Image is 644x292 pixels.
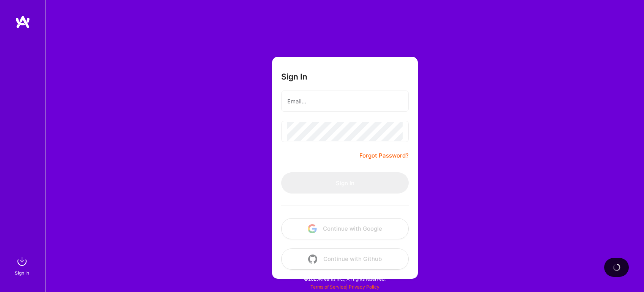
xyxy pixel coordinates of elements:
[281,172,409,194] button: Sign In
[16,254,30,277] a: sign inSign In
[281,248,409,270] button: Continue with Github
[349,284,379,290] a: Privacy Policy
[287,92,403,111] input: Email...
[15,15,30,29] img: logo
[14,254,30,269] img: sign in
[308,224,317,233] img: icon
[611,262,621,272] img: loading
[281,72,307,81] h3: Sign In
[46,269,644,288] div: © 2025 ATeams Inc., All rights reserved.
[308,255,317,264] img: icon
[359,151,409,160] a: Forgot Password?
[281,218,409,239] button: Continue with Google
[310,284,346,290] a: Terms of Service
[310,284,379,290] span: |
[15,269,29,277] div: Sign In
